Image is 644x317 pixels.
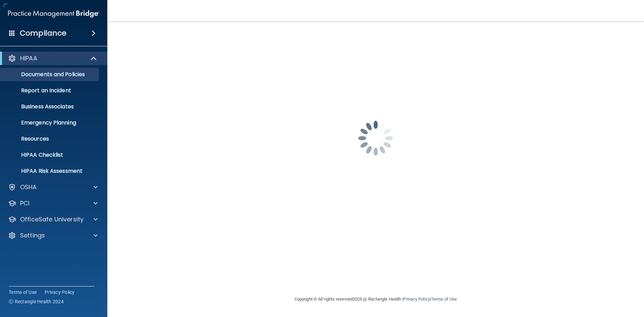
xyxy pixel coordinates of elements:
[9,289,37,296] a: Terms of Use
[20,215,84,223] p: OfficeSafe University
[4,136,96,142] p: Resources
[4,119,96,126] p: Emergency Planning
[403,297,430,302] a: Privacy Policy
[8,54,97,62] a: HIPAA
[431,297,457,302] a: Terms of Use
[4,103,96,110] p: Business Associates
[4,168,96,174] p: HIPAA Risk Assessment
[8,199,98,207] a: PCI
[8,215,98,223] a: OfficeSafe University
[8,7,99,20] img: PMB logo
[20,183,37,191] p: OSHA
[8,231,98,240] a: Settings
[4,152,96,158] p: HIPAA Checklist
[253,288,498,310] div: Copyright © All rights reserved 2025 @ Rectangle Health | |
[4,87,96,94] p: Report an Incident
[45,289,75,296] a: Privacy Policy
[20,29,66,38] h4: Compliance
[20,231,45,240] p: Settings
[342,105,409,172] img: spinner.e123f6fc.gif
[4,71,96,78] p: Documents and Policies
[9,298,64,305] span: Ⓒ Rectangle Health 2024
[20,199,30,207] p: PCI
[8,183,98,191] a: OSHA
[20,54,37,62] p: HIPAA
